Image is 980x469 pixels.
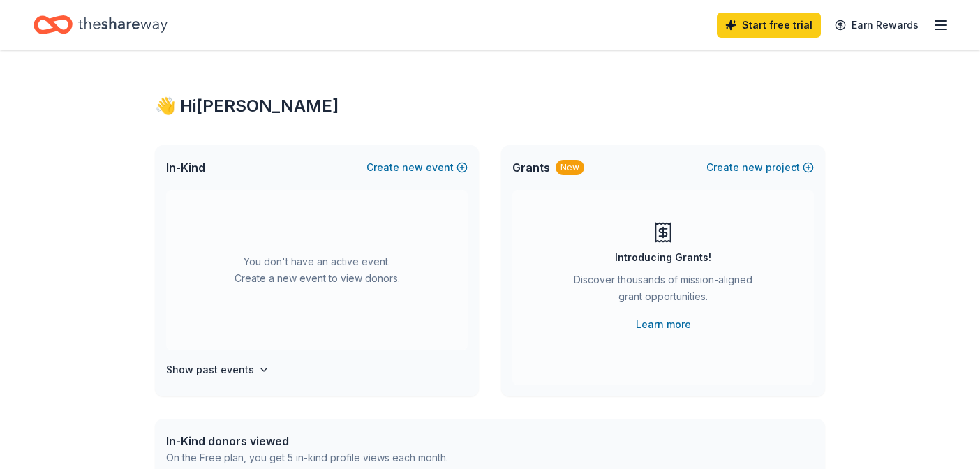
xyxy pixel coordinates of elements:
span: In-Kind [166,159,205,176]
div: 👋 Hi [PERSON_NAME] [155,95,825,117]
a: Learn more [636,316,691,333]
button: Createnewevent [366,159,468,176]
a: Home [34,8,168,41]
span: Grants [512,159,550,176]
div: New [556,160,584,175]
span: new [402,159,423,176]
div: You don't have an active event. Create a new event to view donors. [166,190,468,350]
button: Createnewproject [706,159,814,176]
button: Show past events [166,362,269,378]
div: Discover thousands of mission-aligned grant opportunities. [568,271,758,311]
div: On the Free plan, you get 5 in-kind profile views each month. [166,449,448,466]
a: Earn Rewards [826,13,927,38]
div: Introducing Grants! [615,249,711,266]
h4: Show past events [166,362,254,378]
div: In-Kind donors viewed [166,433,448,449]
a: Start free trial [717,13,821,38]
span: new [742,159,763,176]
